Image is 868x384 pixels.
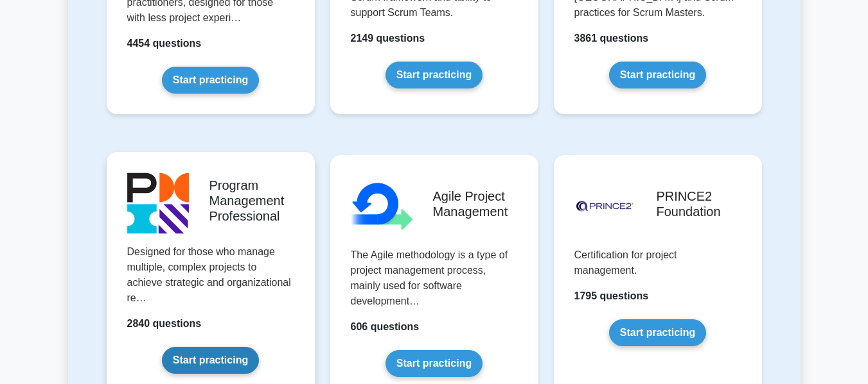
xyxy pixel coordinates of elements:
a: Start practicing [609,319,706,346]
a: Start practicing [609,62,706,88]
a: Start practicing [162,67,259,94]
a: Start practicing [162,347,259,374]
a: Start practicing [385,62,483,88]
a: Start practicing [385,350,483,377]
